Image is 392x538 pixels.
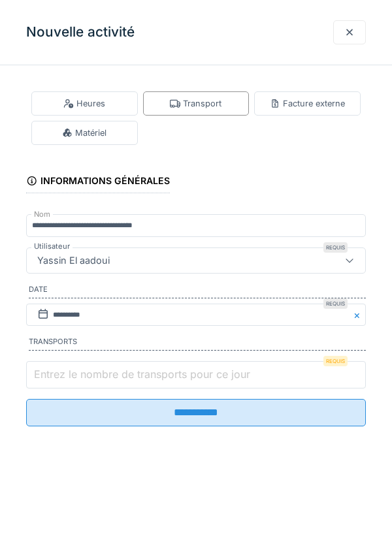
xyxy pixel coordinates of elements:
[31,366,253,382] label: Entrez le nombre de transports pour ce jour
[270,97,345,110] div: Facture externe
[62,127,106,139] div: Matériel
[26,24,135,40] h3: Nouvelle activité
[29,284,366,298] label: Date
[170,97,221,110] div: Transport
[323,356,348,366] div: Requis
[29,336,366,351] label: Transports
[323,242,348,253] div: Requis
[32,253,115,268] div: Yassin El aadoui
[323,298,348,309] div: Requis
[31,241,73,252] label: Utilisateur
[63,97,105,110] div: Heures
[26,171,170,193] div: Informations générales
[351,304,366,326] button: Close
[31,209,53,220] label: Nom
